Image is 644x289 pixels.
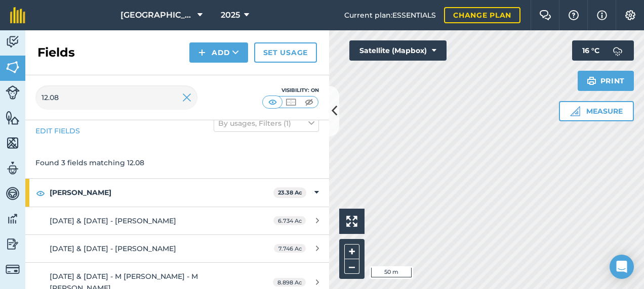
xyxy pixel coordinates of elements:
button: Measure [559,101,634,121]
img: svg+xml;base64,PD94bWwgdmVyc2lvbj0iMS4wIiBlbmNvZGluZz0idXRmLTgiPz4KPCEtLSBHZW5lcmF0b3I6IEFkb2JlIE... [6,211,20,226]
img: svg+xml;base64,PHN2ZyB4bWxucz0iaHR0cDovL3d3dy53My5vcmcvMjAwMC9zdmciIHdpZHRoPSI1MCIgaGVpZ2h0PSI0MC... [285,97,297,107]
img: svg+xml;base64,PD94bWwgdmVyc2lvbj0iMS4wIiBlbmNvZGluZz0idXRmLTgiPz4KPCEtLSBHZW5lcmF0b3I6IEFkb2JlIE... [6,85,20,100]
img: svg+xml;base64,PHN2ZyB4bWxucz0iaHR0cDovL3d3dy53My5vcmcvMjAwMC9zdmciIHdpZHRoPSI1NiIgaGVpZ2h0PSI2MC... [6,135,20,151]
img: Four arrows, one pointing top left, one top right, one bottom right and the last bottom left [346,216,357,227]
img: svg+xml;base64,PHN2ZyB4bWxucz0iaHR0cDovL3d3dy53My5vcmcvMjAwMC9zdmciIHdpZHRoPSI1NiIgaGVpZ2h0PSI2MC... [6,110,20,125]
div: [PERSON_NAME]23.38 Ac [25,179,329,206]
div: Open Intercom Messenger [610,255,634,279]
img: svg+xml;base64,PHN2ZyB4bWxucz0iaHR0cDovL3d3dy53My5vcmcvMjAwMC9zdmciIHdpZHRoPSIxOCIgaGVpZ2h0PSIyNC... [36,187,45,199]
a: Edit fields [35,125,80,136]
img: svg+xml;base64,PHN2ZyB4bWxucz0iaHR0cDovL3d3dy53My5vcmcvMjAwMC9zdmciIHdpZHRoPSI1MCIgaGVpZ2h0PSI0MC... [303,97,315,107]
button: – [344,259,359,274]
img: svg+xml;base64,PHN2ZyB4bWxucz0iaHR0cDovL3d3dy53My5vcmcvMjAwMC9zdmciIHdpZHRoPSIxNyIgaGVpZ2h0PSIxNy... [597,9,607,21]
span: 2025 [221,9,240,21]
img: A cog icon [624,10,636,20]
button: Satellite (Mapbox) [349,40,447,61]
img: A question mark icon [568,10,580,20]
img: svg+xml;base64,PD94bWwgdmVyc2lvbj0iMS4wIiBlbmNvZGluZz0idXRmLTgiPz4KPCEtLSBHZW5lcmF0b3I6IEFkb2JlIE... [6,236,20,252]
input: Search [35,85,197,110]
strong: 23.38 Ac [278,189,302,196]
span: 16 ° C [582,40,599,61]
span: [GEOGRAPHIC_DATA] [120,9,193,21]
span: 8.898 Ac [273,278,306,286]
button: Add [189,42,248,63]
img: svg+xml;base64,PD94bWwgdmVyc2lvbj0iMS4wIiBlbmNvZGluZz0idXRmLTgiPz4KPCEtLSBHZW5lcmF0b3I6IEFkb2JlIE... [608,40,628,61]
span: 6.734 Ac [273,216,306,225]
img: fieldmargin Logo [10,7,25,23]
a: Change plan [444,7,520,23]
img: svg+xml;base64,PD94bWwgdmVyc2lvbj0iMS4wIiBlbmNvZGluZz0idXRmLTgiPz4KPCEtLSBHZW5lcmF0b3I6IEFkb2JlIE... [6,262,20,276]
img: svg+xml;base64,PHN2ZyB4bWxucz0iaHR0cDovL3d3dy53My5vcmcvMjAwMC9zdmciIHdpZHRoPSIxOSIgaGVpZ2h0PSIyNC... [587,75,596,87]
span: [DATE] & [DATE] - [PERSON_NAME] [50,216,176,225]
img: svg+xml;base64,PD94bWwgdmVyc2lvbj0iMS4wIiBlbmNvZGluZz0idXRmLTgiPz4KPCEtLSBHZW5lcmF0b3I6IEFkb2JlIE... [6,161,20,176]
a: Set usage [254,42,317,63]
img: svg+xml;base64,PHN2ZyB4bWxucz0iaHR0cDovL3d3dy53My5vcmcvMjAwMC9zdmciIHdpZHRoPSI1NiIgaGVpZ2h0PSI2MC... [6,60,20,75]
span: 7.746 Ac [274,244,306,253]
a: [DATE] & [DATE] - [PERSON_NAME]7.746 Ac [25,235,329,262]
button: 16 °C [572,40,634,61]
strong: [PERSON_NAME] [50,179,273,206]
span: Current plan : ESSENTIALS [344,10,436,21]
img: svg+xml;base64,PD94bWwgdmVyc2lvbj0iMS4wIiBlbmNvZGluZz0idXRmLTgiPz4KPCEtLSBHZW5lcmF0b3I6IEFkb2JlIE... [6,186,20,201]
div: Visibility: On [262,86,319,94]
img: svg+xml;base64,PHN2ZyB4bWxucz0iaHR0cDovL3d3dy53My5vcmcvMjAwMC9zdmciIHdpZHRoPSIxNCIgaGVpZ2h0PSIyNC... [198,46,206,59]
img: svg+xml;base64,PHN2ZyB4bWxucz0iaHR0cDovL3d3dy53My5vcmcvMjAwMC9zdmciIHdpZHRoPSI1MCIgaGVpZ2h0PSI0MC... [266,97,279,107]
img: Ruler icon [570,106,580,116]
div: Found 3 fields matching 12.08 [25,147,329,178]
button: Print [578,71,634,91]
img: svg+xml;base64,PD94bWwgdmVyc2lvbj0iMS4wIiBlbmNvZGluZz0idXRmLTgiPz4KPCEtLSBHZW5lcmF0b3I6IEFkb2JlIE... [6,34,20,50]
img: svg+xml;base64,PHN2ZyB4bWxucz0iaHR0cDovL3d3dy53My5vcmcvMjAwMC9zdmciIHdpZHRoPSIyMiIgaGVpZ2h0PSIzMC... [182,91,191,104]
h2: Fields [37,44,75,61]
a: [DATE] & [DATE] - [PERSON_NAME]6.734 Ac [25,207,329,234]
span: [DATE] & [DATE] - [PERSON_NAME] [50,244,176,253]
button: By usages, Filters (1) [214,115,319,131]
img: Two speech bubbles overlapping with the left bubble in the forefront [539,10,551,20]
button: + [344,244,359,259]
